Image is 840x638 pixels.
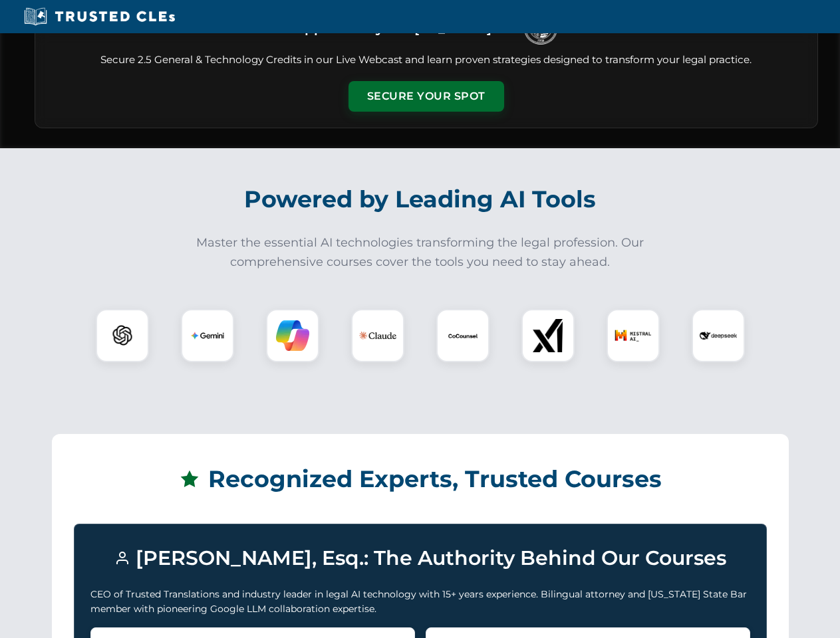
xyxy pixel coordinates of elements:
[700,317,737,354] img: DeepSeek Logo
[74,456,767,502] h2: Recognized Experts, Trusted Courses
[446,319,480,352] img: CoCounsel Logo
[90,587,750,617] p: CEO of Trusted Translations and industry leader in legal AI technology with 15+ years experience....
[96,309,149,362] div: ChatGPT
[191,319,224,352] img: Gemini Logo
[521,309,575,362] div: xAI
[266,309,319,362] div: Copilot
[359,317,396,354] img: Claude Logo
[103,316,142,355] img: ChatGPT Logo
[20,7,179,27] img: Trusted CLEs
[607,309,660,362] div: Mistral AI
[181,309,234,362] div: Gemini
[90,540,750,576] h3: [PERSON_NAME], Esq.: The Authority Behind Our Courses
[52,176,789,223] h2: Powered by Leading AI Tools
[531,319,565,352] img: xAI Logo
[351,309,404,362] div: Claude
[349,81,504,112] button: Secure Your Spot
[615,317,652,354] img: Mistral AI Logo
[188,233,653,272] p: Master the essential AI technologies transforming the legal profession. Our comprehensive courses...
[436,309,490,362] div: CoCounsel
[51,53,801,68] p: Secure 2.5 General & Technology Credits in our Live Webcast and learn proven strategies designed ...
[692,309,745,362] div: DeepSeek
[276,319,309,352] img: Copilot Logo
